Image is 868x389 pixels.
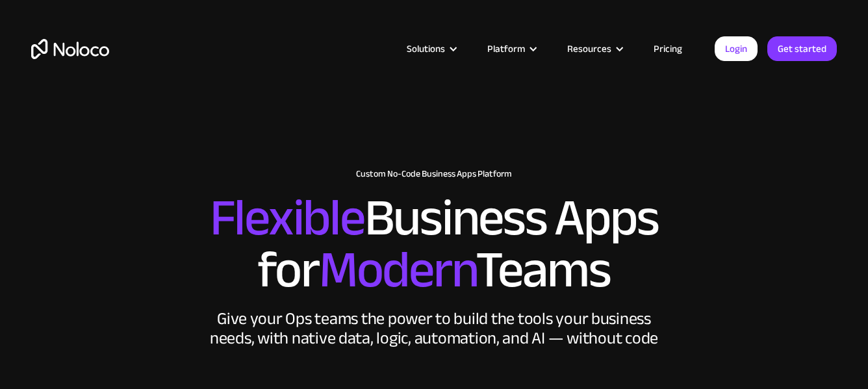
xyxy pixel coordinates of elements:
[31,39,109,59] a: home
[210,169,364,266] span: Flexible
[715,36,758,61] a: Login
[767,36,837,61] a: Get started
[637,40,698,57] a: Pricing
[207,309,661,348] div: Give your Ops teams the power to build the tools your business needs, with native data, logic, au...
[407,40,445,57] div: Solutions
[551,40,637,57] div: Resources
[487,40,525,57] div: Platform
[390,40,471,57] div: Solutions
[319,221,476,318] span: Modern
[31,169,837,179] h1: Custom No-Code Business Apps Platform
[31,192,837,296] h2: Business Apps for Teams
[471,40,551,57] div: Platform
[567,40,611,57] div: Resources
